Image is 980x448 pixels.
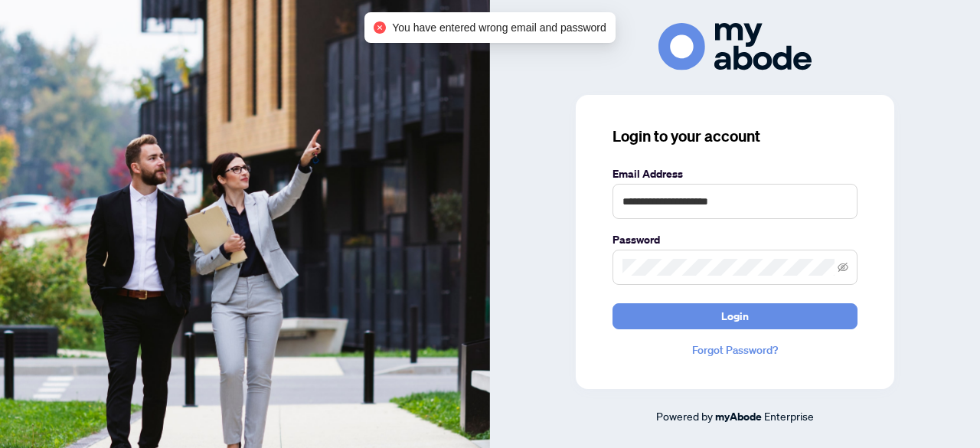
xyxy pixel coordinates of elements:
a: myAbode [715,408,762,425]
a: Forgot Password? [612,342,857,358]
img: ma-logo [658,23,812,70]
span: You have entered wrong email and password [392,19,606,36]
span: Powered by [656,409,713,423]
h3: Login to your account [612,126,857,147]
label: Password [612,231,857,248]
span: close-circle [374,21,386,34]
span: Login [721,304,749,329]
span: eye-invisible [838,262,848,273]
label: Email Address [612,165,857,182]
button: Login [612,303,857,329]
span: Enterprise [764,409,814,423]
